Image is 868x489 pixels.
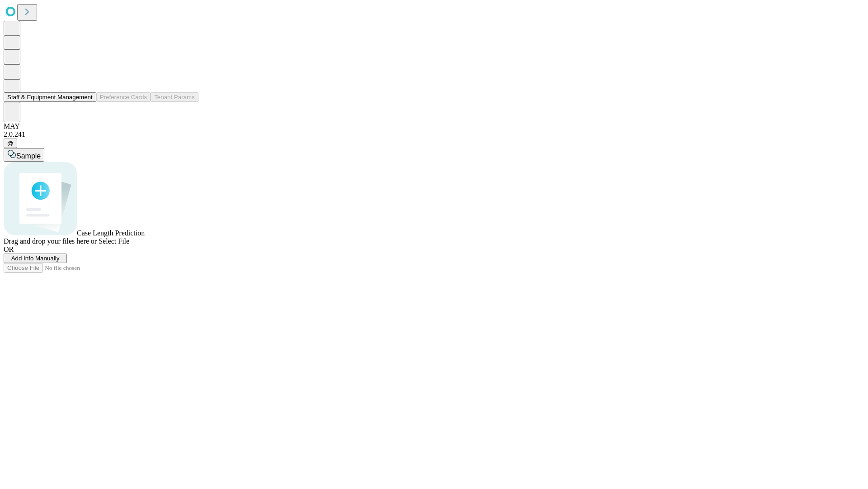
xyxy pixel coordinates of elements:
span: @ [7,140,14,147]
button: Preference Cards [96,92,151,102]
button: Tenant Params [151,92,198,102]
span: Case Length Prediction [77,229,145,237]
div: 2.0.241 [4,130,864,139]
span: Sample [16,152,41,160]
button: Add Info Manually [4,254,67,263]
span: Select File [99,237,129,245]
span: Drag and drop your files here or [4,237,97,245]
button: @ [4,139,17,148]
button: Sample [4,148,44,162]
button: Staff & Equipment Management [4,92,96,102]
span: Add Info Manually [11,255,60,262]
div: MAY [4,122,864,130]
span: OR [4,245,14,253]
